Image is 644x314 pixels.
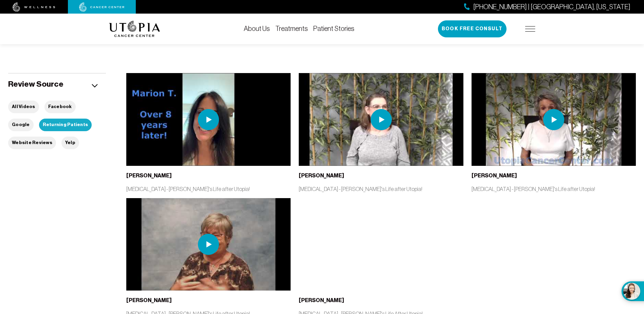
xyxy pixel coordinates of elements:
[39,119,92,131] button: Returning Patients
[525,26,535,32] img: icon-hamburger
[438,20,507,37] button: Book Free Consult
[472,185,636,193] p: [MEDICAL_DATA] - [PERSON_NAME]'s Life after Utopia!
[126,297,172,303] b: [PERSON_NAME]
[244,25,270,32] a: About Us
[198,234,219,255] img: play icon
[79,2,125,12] img: cancer center
[371,109,392,130] img: play icon
[198,109,219,130] img: play icon
[8,79,63,89] h5: Review Source
[8,119,34,131] button: Google
[44,101,76,113] button: Facebook
[299,172,344,179] b: [PERSON_NAME]
[126,198,291,291] img: thumbnail
[472,73,636,165] img: thumbnail
[473,2,630,12] span: [PHONE_NUMBER] | [GEOGRAPHIC_DATA], [US_STATE]
[126,172,172,179] b: [PERSON_NAME]
[126,185,291,193] p: [MEDICAL_DATA] - [PERSON_NAME]'s Life after Utopia!
[13,2,55,12] img: wellness
[8,101,39,113] button: All Videos
[299,198,463,291] iframe: YouTube video player
[126,73,291,165] img: thumbnail
[109,21,160,37] img: logo
[313,25,354,32] a: Patient Stories
[275,25,308,32] a: Treatments
[299,297,344,303] b: [PERSON_NAME]
[472,172,517,179] b: [PERSON_NAME]
[61,137,79,149] button: Yelp
[543,109,564,130] img: play icon
[299,185,463,193] p: [MEDICAL_DATA] - [PERSON_NAME]'s Life after Utopia!
[92,84,98,88] img: icon
[299,73,463,165] img: thumbnail
[464,2,630,12] a: [PHONE_NUMBER] | [GEOGRAPHIC_DATA], [US_STATE]
[8,137,56,149] button: Website Reviews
